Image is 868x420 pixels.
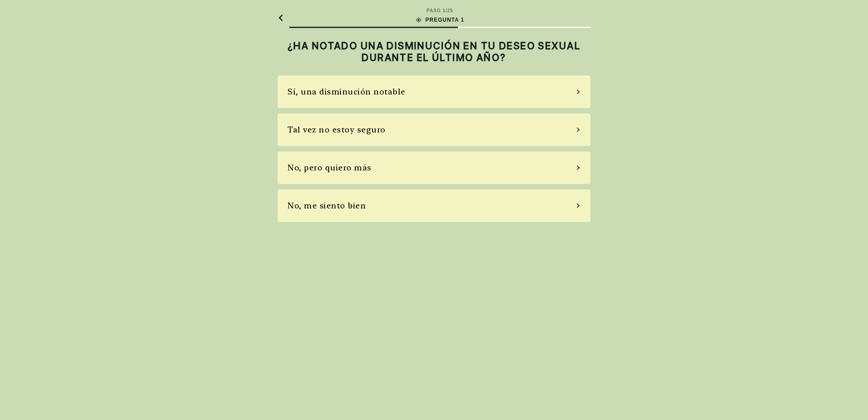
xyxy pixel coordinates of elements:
font: 1 [443,8,446,13]
font: Tal vez no estoy seguro [288,125,386,134]
font: PREGUNTA 1 [425,17,464,23]
font: No, me siento bien [288,201,366,210]
font: No, pero quiero más [288,163,372,172]
font: / [446,8,448,13]
font: Sí, una disminución notable [288,87,406,96]
font: PASO [427,8,441,13]
font: 25 [447,8,453,13]
font: ¿HA NOTADO UNA DISMINUCIÓN EN TU DESEO SEXUAL DURANTE EL ÚLTIMO AÑO? [288,40,580,63]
